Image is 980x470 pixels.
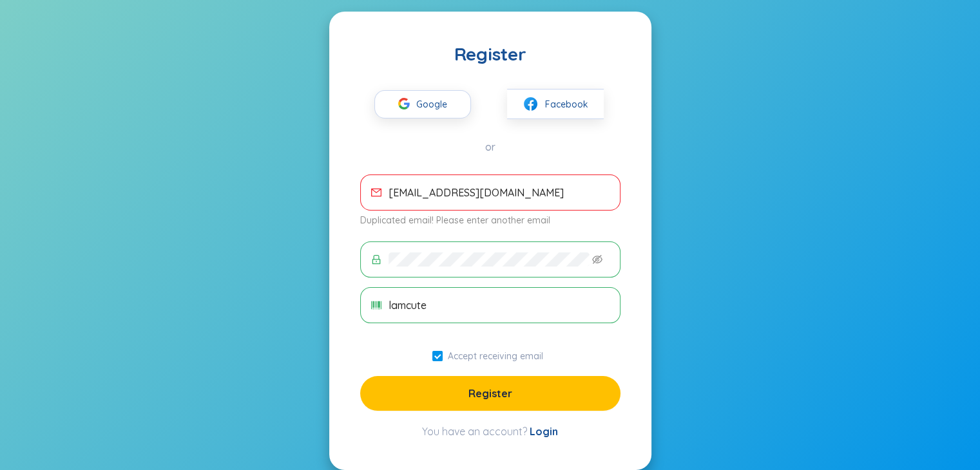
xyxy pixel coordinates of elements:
input: Secret code (optional) [389,298,610,312]
div: Duplicated email! Please enter another email [360,213,620,227]
span: Accept receiving email [443,350,548,362]
span: Facebook [545,97,588,111]
div: You have an account? [360,424,620,439]
span: Register [468,386,512,400]
span: eye-invisible [592,254,602,265]
span: barcode [371,300,381,310]
button: Google [374,90,471,118]
button: Register [360,376,620,411]
div: Register [360,42,620,66]
img: facebook [523,96,539,112]
div: or [360,140,620,154]
a: Login [530,425,558,438]
input: Email [389,185,610,200]
span: lock [371,254,381,265]
button: facebookFacebook [507,89,604,119]
span: Google [416,91,454,118]
span: mail [371,187,381,198]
